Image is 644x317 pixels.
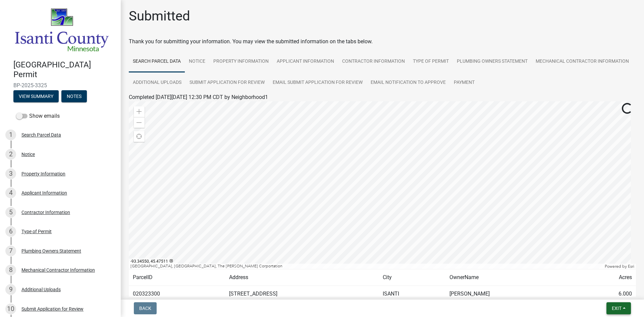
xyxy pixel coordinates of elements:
h4: [GEOGRAPHIC_DATA] Permit [13,60,115,80]
td: 020323300 [129,286,225,302]
a: Contractor Information [338,51,409,72]
div: 9 [5,284,16,295]
div: Powered by [603,264,636,269]
div: 10 [5,304,16,314]
a: Type of Permit [409,51,453,72]
div: Submit Application for Review [21,307,84,311]
span: Exit [612,306,622,311]
button: View Summary [13,90,59,102]
div: Mechanical Contractor Information [21,268,95,272]
div: 5 [5,207,16,218]
td: [STREET_ADDRESS] [225,286,379,302]
div: [GEOGRAPHIC_DATA], [GEOGRAPHIC_DATA], The [PERSON_NAME] Corportation [129,264,603,269]
td: 6.000 [577,286,636,302]
a: Submit Application for Review [185,72,269,94]
div: Zoom in [134,106,145,117]
a: Mechanical Contractor Information [532,51,633,72]
label: Show emails [16,112,60,120]
div: 6 [5,226,16,237]
a: Payment [450,72,479,94]
div: Zoom out [134,117,145,128]
a: Notice [185,51,209,72]
td: Acres [577,269,636,286]
div: Thank you for submitting your information. You may view the submitted information on the tabs below. [129,38,636,46]
a: Search Parcel Data [129,51,185,72]
div: 7 [5,246,16,256]
td: OwnerName [445,269,577,286]
div: Additional Uploads [21,287,61,292]
span: BP-2025-3325 [13,82,107,89]
div: 1 [5,129,16,140]
a: Plumbing Owners Statement [453,51,532,72]
div: Applicant Information [21,191,67,195]
td: ParcelID [129,269,225,286]
a: Email Submit Application for Review [269,72,367,94]
span: Back [139,306,151,311]
button: Notes [61,90,87,102]
span: Completed [DATE][DATE] 12:30 PM CDT by Neighborhood1 [129,94,268,100]
div: 4 [5,188,16,198]
div: Plumbing Owners Statement [21,249,81,253]
wm-modal-confirm: Notes [61,94,87,99]
wm-modal-confirm: Summary [13,94,59,99]
a: Applicant Information [273,51,338,72]
td: Address [225,269,379,286]
div: Type of Permit [21,229,52,234]
div: Find my location [134,131,145,142]
div: Search Parcel Data [21,133,61,137]
div: 3 [5,168,16,179]
td: [PERSON_NAME] [445,286,577,302]
div: Property Information [21,171,65,176]
a: Additional Uploads [129,72,185,94]
a: Esri [628,264,634,269]
div: 2 [5,149,16,160]
button: Exit [606,302,631,314]
div: 8 [5,265,16,275]
div: Notice [21,152,35,157]
td: ISANTI [379,286,445,302]
img: Isanti County, Minnesota [13,7,110,53]
h1: Submitted [129,8,190,24]
a: Property Information [209,51,273,72]
button: Back [134,302,157,314]
div: Contractor Information [21,210,70,215]
td: City [379,269,445,286]
a: Email Notification to Approve [367,72,450,94]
